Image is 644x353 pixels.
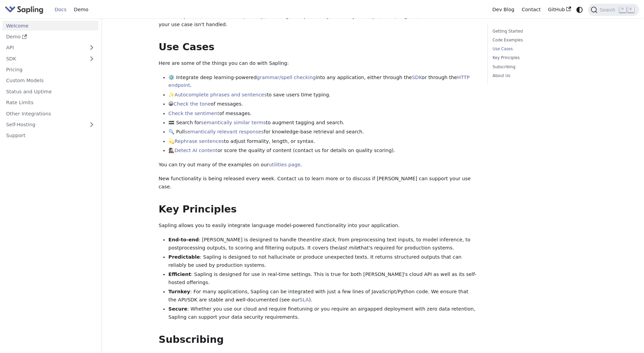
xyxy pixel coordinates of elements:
[173,101,210,107] a: Check the tone
[159,175,478,191] p: New functionality is being released every week. Contact us to learn more or to discuss if [PERSON...
[2,32,98,42] a: Demo
[619,6,626,13] kbd: ⌘
[159,222,478,230] p: Sapling allows you to easily integrate language model-powered functionality into your application.
[168,289,190,294] strong: Turnkey
[168,147,478,155] li: 🕵🏽‍♀️ or score the quality of content (contact us for details on quality scoring).
[70,4,92,15] a: Demo
[544,4,574,15] a: GitHub
[257,75,316,80] a: grammar/spell checking
[269,162,300,167] a: utilities page
[168,271,478,287] li: : Sapling is designed for use in real-time settings. This is true for both [PERSON_NAME]'s cloud ...
[174,92,267,97] a: Autocomplete phrases and sentences
[159,334,478,346] h2: Subscribing
[2,21,98,31] a: Welcome
[493,64,585,70] a: Subscribing
[627,6,634,13] kbd: K
[168,237,199,242] strong: End-to-end
[85,43,98,53] button: Expand sidebar category 'API'
[168,253,478,270] li: : Sapling is designed to not hallucinate or produce unexpected texts. It returns structured outpu...
[159,41,478,53] h2: Use Cases
[168,254,200,260] strong: Predictable
[518,4,545,15] a: Contact
[168,137,478,146] li: 💫 to adjust formality, length, or syntax.
[201,120,265,125] a: semantically similar terms
[2,65,98,75] a: Pricing
[85,54,98,63] button: Expand sidebar category 'SDK'
[159,59,478,68] p: Here are some of the things you can do with Sapling:
[493,37,585,43] a: Code Examples
[412,75,422,80] a: SDK
[168,236,478,252] li: : [PERSON_NAME] is designed to handle the , from preprocessing text inputs, to model inference, t...
[168,288,478,304] li: : For many applications, Sapling can be integrated with just a few lines of JavaScript/Python cod...
[493,73,585,79] a: About Us
[168,111,219,116] a: Check the sentiment
[2,131,98,141] a: Support
[51,4,70,15] a: Docs
[2,54,85,63] a: SDK
[168,91,478,99] li: ✨ to save users time typing.
[2,87,98,96] a: Status and Uptime
[2,43,85,53] a: API
[493,55,585,61] a: Key Principles
[168,100,478,108] li: 😀 of messages.
[597,7,619,13] span: Search
[5,5,43,15] img: Sapling.ai
[338,245,359,250] em: last mile
[168,306,187,312] strong: Secure
[2,76,98,86] a: Custom Models
[575,5,585,15] button: Switch between dark and light mode (currently system mode)
[2,120,98,130] a: Self-Hosting
[168,110,478,118] li: of messages.
[299,297,309,302] a: SLA
[159,203,478,216] h2: Key Principles
[2,98,98,108] a: Rate Limits
[168,119,478,127] li: 🟰 Search for to augment tagging and search.
[185,129,264,134] a: semantically relevant responses
[306,237,335,242] em: entire stack
[174,138,224,144] a: Rephrase sentences
[168,74,478,90] li: ⚙️ Integrate deep learning-powered into any application, either through the or through the .
[159,161,478,169] p: You can try out many of the examples on our .
[159,13,478,29] p: Find example code in our , including examples for Python and JavaScript (React, Angular). Start a...
[168,305,478,321] li: : Whether you use our cloud and require finetuning or you require an airgapped deployment with ze...
[2,109,98,118] a: Other Integrations
[493,28,585,35] a: Getting Started
[489,4,518,15] a: Dev Blog
[168,128,478,136] li: 🔍 Pull for knowledge-base retrieval and search.
[493,46,585,52] a: Use Cases
[588,4,639,16] button: Search (Command+K)
[168,272,191,277] strong: Efficient
[5,5,46,15] a: Sapling.ai
[174,148,217,153] a: Detect AI content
